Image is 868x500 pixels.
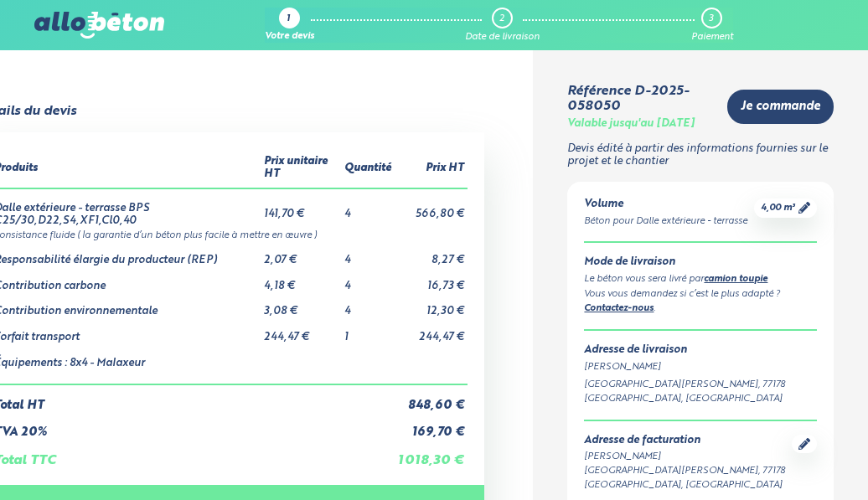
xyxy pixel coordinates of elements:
[261,318,341,344] td: 244,47 €
[584,256,816,269] div: Mode de livraison
[395,292,468,318] td: 12,30 €
[395,384,468,413] td: 848,60 €
[499,13,504,24] div: 2
[704,275,767,284] a: camion toupie
[584,450,791,464] div: [PERSON_NAME]
[584,378,816,406] div: [GEOGRAPHIC_DATA][PERSON_NAME], 77178 [GEOGRAPHIC_DATA], [GEOGRAPHIC_DATA]
[265,32,314,43] div: Votre devis
[395,149,468,188] th: Prix HT
[395,412,468,440] td: 169,70 €
[261,241,341,267] td: 2,07 €
[691,32,733,43] div: Paiement
[584,198,747,211] div: Volume
[341,241,395,267] td: 4
[691,8,733,43] a: 3 Paiement
[341,318,395,344] td: 1
[584,304,654,313] a: Contactez-nous
[584,435,791,447] div: Adresse de facturation
[395,318,468,344] td: 244,47 €
[395,267,468,293] td: 16,73 €
[341,188,395,227] td: 4
[341,149,395,188] th: Quantité
[395,188,468,227] td: 566,80 €
[261,149,341,188] th: Prix unitaire HT
[741,100,820,114] span: Je commande
[341,267,395,293] td: 4
[584,272,816,287] div: Le béton vous sera livré par
[709,13,713,24] div: 3
[567,118,695,131] div: Valable jusqu'au [DATE]
[465,32,540,43] div: Date de livraison
[265,8,314,43] a: 1 Votre devis
[261,267,341,293] td: 4,18 €
[584,287,816,317] div: Vous vous demandez si c’est le plus adapté ? .
[261,292,341,318] td: 3,08 €
[727,90,834,124] a: Je commande
[465,8,540,43] a: 2 Date de livraison
[719,435,850,482] iframe: Help widget launcher
[584,464,791,492] div: [GEOGRAPHIC_DATA][PERSON_NAME], 77178 [GEOGRAPHIC_DATA], [GEOGRAPHIC_DATA]
[395,241,468,267] td: 8,27 €
[584,344,816,357] div: Adresse de livraison
[584,360,816,374] div: [PERSON_NAME]
[567,84,713,115] div: Référence D-2025-058050
[34,12,163,39] img: allobéton
[287,14,290,25] div: 1
[584,214,747,229] div: Béton pour Dalle extérieure - terrasse
[567,143,833,168] p: Devis édité à partir des informations fournies sur le projet et le chantier
[261,188,341,227] td: 141,70 €
[395,440,468,468] td: 1 018,30 €
[341,292,395,318] td: 4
